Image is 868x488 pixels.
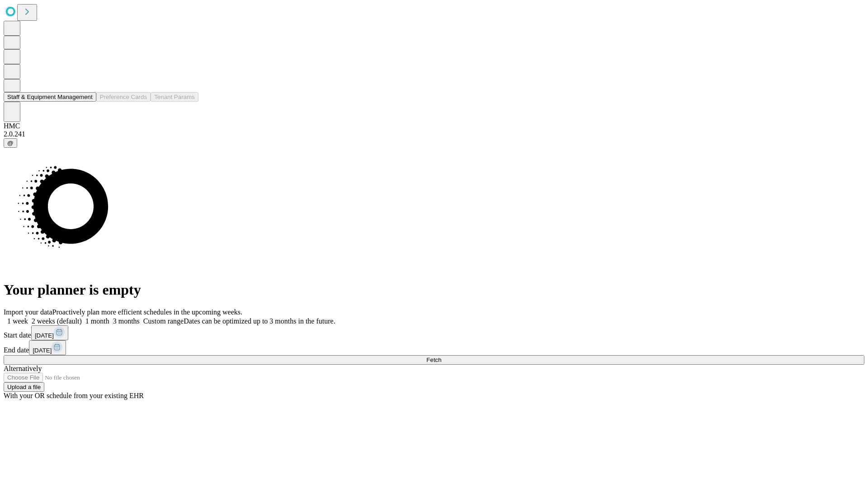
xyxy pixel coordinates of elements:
span: 1 week [7,317,28,325]
button: Staff & Equipment Management [4,92,96,102]
h1: Your planner is empty [4,282,864,298]
span: 3 months [113,317,140,325]
span: @ [7,140,14,146]
span: [DATE] [35,332,54,339]
div: End date [4,340,864,355]
button: Preference Cards [96,92,151,102]
button: Tenant Params [151,92,198,102]
button: @ [4,138,17,148]
span: 1 month [85,317,109,325]
div: HMC [4,122,864,130]
span: 2 weeks (default) [32,317,82,325]
button: [DATE] [29,340,66,355]
span: [DATE] [33,347,52,354]
div: 2.0.241 [4,130,864,138]
span: Custom range [143,317,184,325]
button: Upload a file [4,382,44,392]
span: Fetch [426,357,441,363]
span: Proactively plan more efficient schedules in the upcoming weeks. [52,308,242,316]
button: [DATE] [31,325,68,340]
span: With your OR schedule from your existing EHR [4,392,144,399]
span: Dates can be optimized up to 3 months in the future. [184,317,335,325]
span: Alternatively [4,365,42,372]
button: Fetch [4,355,864,365]
div: Start date [4,325,864,340]
span: Import your data [4,308,52,316]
